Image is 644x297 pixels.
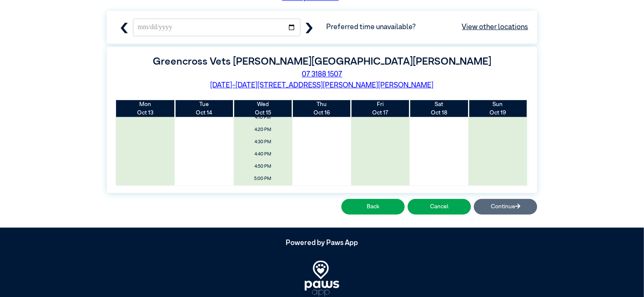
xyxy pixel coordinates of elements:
[116,100,175,117] th: Oct 13
[292,100,351,117] th: Oct 16
[211,82,434,89] a: [DATE]-[DATE][STREET_ADDRESS][PERSON_NAME][PERSON_NAME]
[236,161,290,172] span: 4:50 PM
[462,22,528,33] a: View other locations
[234,100,292,117] th: Oct 15
[468,100,527,117] th: Oct 19
[153,57,491,67] label: Greencross Vets [PERSON_NAME][GEOGRAPHIC_DATA][PERSON_NAME]
[236,137,290,147] span: 4:30 PM
[410,100,468,117] th: Oct 18
[305,261,339,297] img: PawsApp
[351,100,410,117] th: Oct 17
[175,100,233,117] th: Oct 14
[236,112,290,123] span: 4:10 PM
[236,174,290,184] span: 5:00 PM
[236,125,290,135] span: 4:20 PM
[236,149,290,160] span: 4:40 PM
[326,22,528,33] span: Preferred time unavailable?
[107,239,537,248] h5: Powered by Paws App
[408,199,471,215] button: Cancel
[341,199,405,215] button: Back
[302,71,342,78] a: 07 3188 1507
